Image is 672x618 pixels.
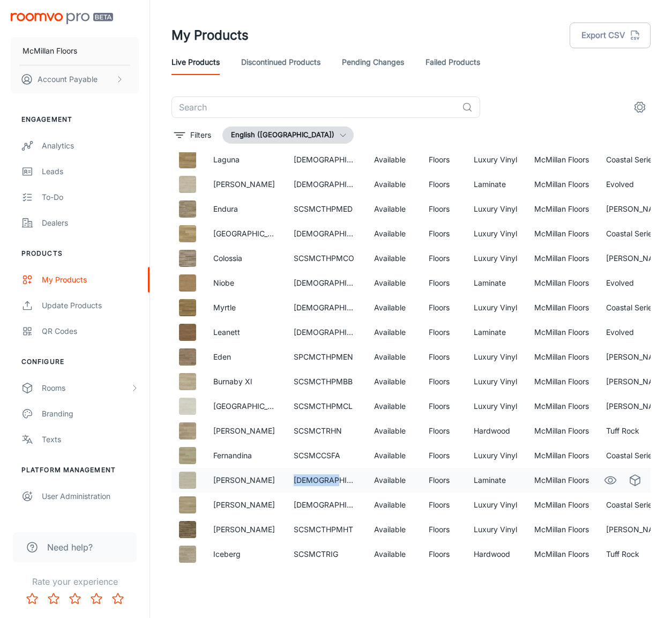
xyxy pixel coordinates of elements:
[285,172,365,197] td: [DEMOGRAPHIC_DATA]
[11,13,113,24] img: Roomvo PRO Beta
[365,221,420,246] td: Available
[420,345,465,369] td: Floors
[526,493,598,517] td: McMillan Floors
[365,419,420,443] td: Available
[285,246,365,271] td: SCSMCTHPMCO
[42,408,139,420] div: Branding
[465,295,526,320] td: Luxury Vinyl
[420,295,465,320] td: Floors
[42,140,139,152] div: Analytics
[420,419,465,443] td: Floors
[213,400,277,412] p: [GEOGRAPHIC_DATA]
[241,49,320,75] a: Discontinued Products
[213,376,277,388] p: Burnaby Xl
[21,588,43,609] button: Rate 1 star
[23,45,77,57] p: McMillan Floors
[213,548,277,560] p: Iceberg
[465,172,526,197] td: Laminate
[626,471,644,489] a: See in Virtual Samples
[42,434,139,445] div: Texts
[213,277,277,289] p: Niobe
[465,147,526,172] td: Luxury Vinyl
[365,295,420,320] td: Available
[171,126,214,144] button: filter
[526,468,598,493] td: McMillan Floors
[285,221,365,246] td: [DEMOGRAPHIC_DATA]
[465,246,526,271] td: Luxury Vinyl
[47,541,93,554] span: Need help?
[420,369,465,394] td: Floors
[526,517,598,542] td: McMillan Floors
[213,499,277,511] p: [PERSON_NAME]
[420,468,465,493] td: Floors
[285,369,365,394] td: SCSMCTHPMBB
[526,172,598,197] td: McMillan Floors
[285,493,365,517] td: [DEMOGRAPHIC_DATA]
[285,197,365,221] td: SCSMCTHPMED
[213,450,277,461] p: Fernandina
[285,443,365,468] td: SCSMCCSFA
[285,345,365,369] td: SPCMCTHPMEN
[11,37,139,65] button: McMillan Floors
[285,394,365,419] td: SCSMCTHPMCL
[420,172,465,197] td: Floors
[213,425,277,437] p: [PERSON_NAME]
[285,468,365,493] td: [DEMOGRAPHIC_DATA]
[190,129,211,141] p: Filters
[213,326,277,338] p: Leanett
[42,490,139,502] div: User Administration
[11,65,139,93] button: Account Payable
[43,588,64,609] button: Rate 2 star
[526,320,598,345] td: McMillan Floors
[42,217,139,229] div: Dealers
[465,197,526,221] td: Luxury Vinyl
[171,26,249,45] h1: My Products
[64,588,86,609] button: Rate 3 star
[9,575,141,588] p: Rate your experience
[465,517,526,542] td: Luxury Vinyl
[420,246,465,271] td: Floors
[213,228,277,240] p: [GEOGRAPHIC_DATA]
[425,49,480,75] a: Failed Products
[526,197,598,221] td: McMillan Floors
[285,271,365,295] td: [DEMOGRAPHIC_DATA]
[42,382,130,394] div: Rooms
[365,147,420,172] td: Available
[420,221,465,246] td: Floors
[42,325,139,337] div: QR Codes
[365,197,420,221] td: Available
[526,542,598,567] td: McMillan Floors
[285,320,365,345] td: [DEMOGRAPHIC_DATA]
[342,49,404,75] a: Pending Changes
[420,271,465,295] td: Floors
[213,474,277,486] p: [PERSON_NAME]
[365,172,420,197] td: Available
[42,191,139,203] div: To-do
[526,147,598,172] td: McMillan Floors
[526,369,598,394] td: McMillan Floors
[526,295,598,320] td: McMillan Floors
[38,73,98,85] p: Account Payable
[365,246,420,271] td: Available
[213,203,277,215] p: Endura
[570,23,651,48] button: Export CSV
[365,443,420,468] td: Available
[465,369,526,394] td: Luxury Vinyl
[465,419,526,443] td: Hardwood
[42,274,139,286] div: My Products
[465,493,526,517] td: Luxury Vinyl
[171,96,458,118] input: Search
[526,221,598,246] td: McMillan Floors
[86,588,107,609] button: Rate 4 star
[420,443,465,468] td: Floors
[526,419,598,443] td: McMillan Floors
[601,471,619,489] a: See in Visualizer
[107,588,129,609] button: Rate 5 star
[526,246,598,271] td: McMillan Floors
[465,394,526,419] td: Luxury Vinyl
[213,178,277,190] p: [PERSON_NAME]
[465,468,526,493] td: Laminate
[526,345,598,369] td: McMillan Floors
[365,493,420,517] td: Available
[365,542,420,567] td: Available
